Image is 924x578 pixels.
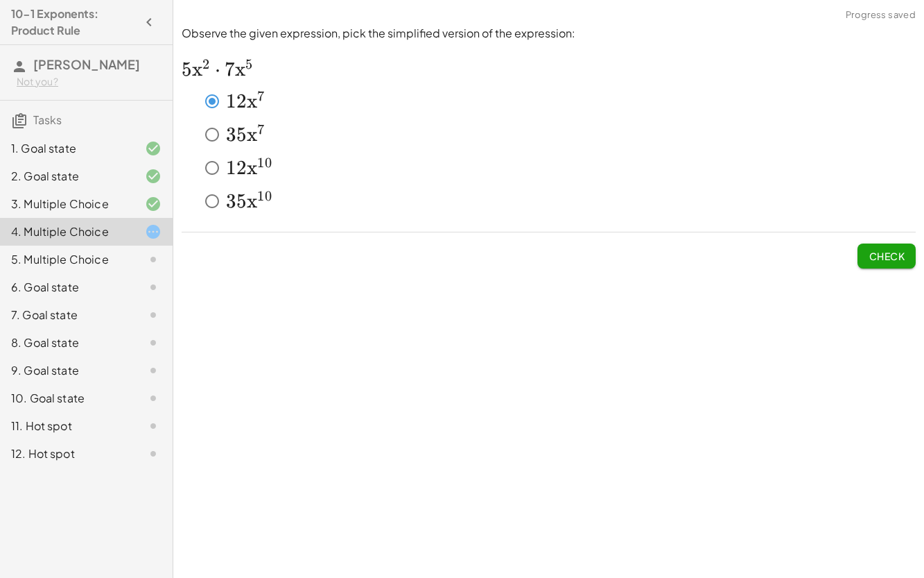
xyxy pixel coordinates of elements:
div: Not you? [17,75,162,89]
div: 6. Goal state [11,279,123,296]
span: 1 [226,156,236,180]
span: 1 [226,90,236,113]
i: Task not started. [145,418,162,434]
div: 4. Multiple Choice [11,223,123,240]
span: 5 [245,56,252,73]
span: 2 [236,156,247,180]
span: 0 [265,155,272,171]
div: 9. Goal state [11,362,123,379]
i: Task not started. [145,251,162,268]
button: Check [857,244,916,269]
span: 7 [225,58,235,81]
span: x [192,58,202,81]
h4: 10-1 Exponents: Product Rule [11,6,137,39]
span: x [247,123,257,146]
span: x [247,156,257,180]
div: 8. Goal state [11,334,123,351]
i: Task not started. [145,362,162,379]
i: Task not started. [145,279,162,296]
span: 7 [257,121,264,138]
span: [PERSON_NAME] [33,56,140,72]
i: Task not started. [145,445,162,462]
i: Task finished and correct. [145,168,162,185]
span: 5 [236,189,247,213]
span: 3 [226,189,236,213]
div: 12. Hot spot [11,445,123,462]
span: 5 [236,123,247,146]
span: 2 [202,56,209,73]
div: 3. Multiple Choice [11,196,123,212]
span: x [247,90,257,113]
span: 5 [182,58,192,81]
span: Tasks [33,112,62,127]
span: Progress saved [846,8,916,22]
span: x [247,189,257,213]
div: 2. Goal state [11,168,123,185]
i: Task not started. [145,307,162,323]
span: 7 [257,88,264,105]
i: Task finished and correct. [145,196,162,212]
div: 11. Hot spot [11,418,123,434]
p: Observe the given expression, pick the simplified version of the expression: [182,26,916,42]
span: Check [869,250,905,262]
div: 7. Goal state [11,307,123,323]
span: 1 [257,155,264,171]
i: Task started. [145,223,162,240]
span: 1 [257,188,264,205]
i: Task finished and correct. [145,140,162,157]
span: 3 [226,123,236,146]
span: ⋅ [215,58,220,81]
div: 5. Multiple Choice [11,251,123,268]
i: Task not started. [145,390,162,407]
div: 10. Goal state [11,390,123,407]
i: Task not started. [145,334,162,351]
span: x [235,58,245,81]
span: 0 [265,188,272,205]
span: 2 [236,90,247,113]
div: 1. Goal state [11,140,123,157]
